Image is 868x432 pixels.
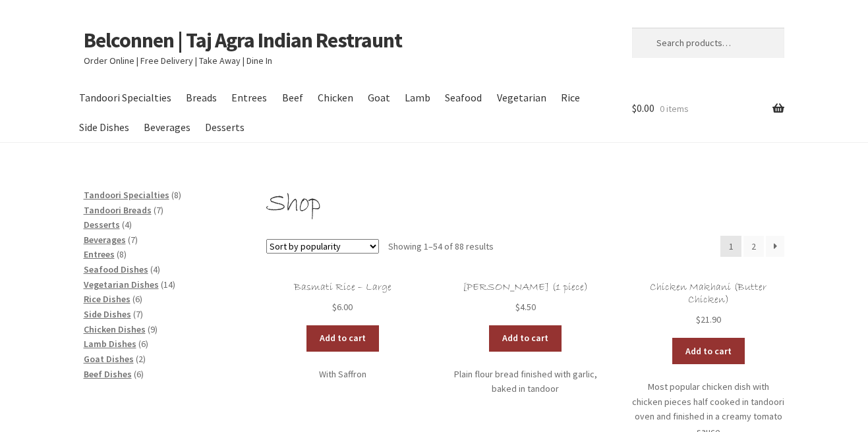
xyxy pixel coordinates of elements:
a: Seafood Dishes [84,263,148,275]
span: $ [696,313,701,325]
p: With Saffron [266,367,419,382]
p: Showing 1–54 of 88 results [388,236,494,257]
span: 9 [150,323,155,335]
span: $ [332,301,337,313]
span: 8 [174,189,179,201]
a: Beef Dishes [84,368,132,380]
a: Basmati Rice – Large $6.00 [266,281,419,315]
a: Vegetarian Dishes [84,279,159,290]
h1: Shop [266,188,784,221]
h2: Basmati Rice – Large [266,281,419,294]
a: Beverages [138,113,197,142]
span: 7 [156,204,161,216]
a: Side Dishes [73,113,136,142]
a: Seafood [439,83,488,113]
a: Add to cart: “Garlic Naan (1 piece)” [489,325,562,352]
a: Chicken [311,83,359,113]
a: Desserts [199,113,251,142]
span: 4 [153,263,158,275]
h2: Chicken Makhani (Butter Chicken) [632,281,784,307]
a: Desserts [84,219,120,230]
span: 6 [141,338,146,350]
a: Goat [361,83,396,113]
input: Search products… [632,28,784,58]
span: 2 [138,353,143,365]
a: Chicken Makhani (Butter Chicken) $21.90 [632,281,784,327]
span: Page 1 [720,236,741,257]
a: Add to cart: “Chicken Makhani (Butter Chicken)” [672,338,745,364]
span: 4 [125,219,129,230]
a: Entrees [84,248,115,260]
bdi: 4.50 [515,301,536,313]
span: $ [632,101,637,115]
select: Shop order [266,239,379,254]
a: Tandoori Breads [84,204,152,216]
span: 8 [119,248,124,260]
bdi: 21.90 [696,313,721,325]
a: Belconnen | Taj Agra Indian Restraunt [84,27,402,53]
a: Page 2 [743,236,765,257]
nav: Product Pagination [720,236,784,257]
p: Plain flour bread finished with garlic, baked in tandoor [449,367,602,396]
span: 14 [163,279,173,290]
a: Goat Dishes [84,353,134,365]
span: $ [515,301,520,313]
a: Chicken Dishes [84,323,146,335]
a: Tandoori Specialties [84,189,169,201]
bdi: 6.00 [332,301,353,313]
p: Order Online | Free Delivery | Take Away | Dine In [84,53,602,68]
a: Side Dishes [84,308,131,320]
a: Add to cart: “Basmati Rice - Large” [306,325,379,352]
a: Vegetarian [490,83,552,113]
a: Beef [275,83,309,113]
a: Beverages [84,234,126,246]
a: $0.00 0 items [632,83,784,134]
a: Lamb Dishes [84,338,136,350]
a: Rice [554,83,586,113]
h2: [PERSON_NAME] (1 piece) [449,281,602,294]
a: → [766,236,784,257]
a: Rice Dishes [84,293,130,305]
a: [PERSON_NAME] (1 piece) $4.50 [449,281,602,315]
span: 6 [136,368,141,380]
span: 0 items [660,103,689,115]
span: 0.00 [632,101,654,115]
span: 6 [135,293,140,305]
span: 7 [130,234,135,246]
a: Breads [180,83,223,113]
nav: Primary Navigation [84,83,602,142]
a: Lamb [399,83,437,113]
span: 7 [136,308,140,320]
a: Tandoori Specialties [73,83,178,113]
a: Entrees [225,83,274,113]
